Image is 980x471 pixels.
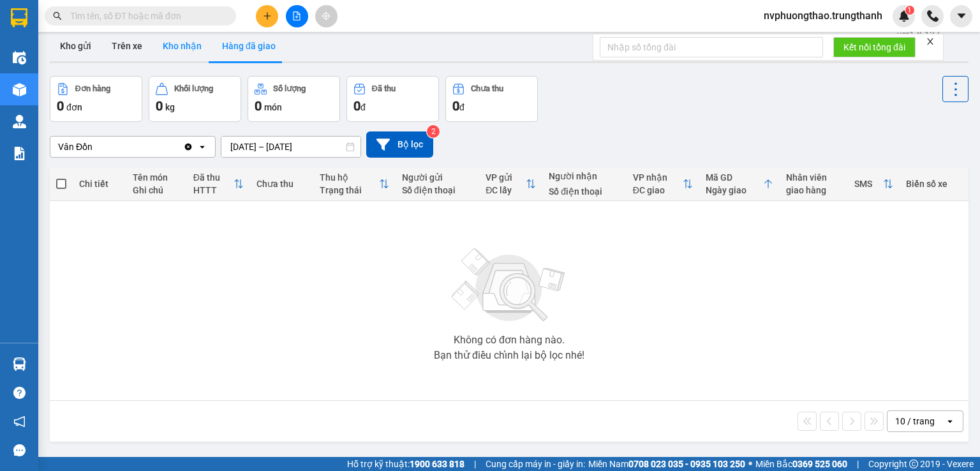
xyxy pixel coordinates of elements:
[633,172,683,183] div: VP nhận
[907,6,912,15] span: 1
[79,179,120,189] div: Chi tiết
[848,167,900,201] th: Toggle SortBy
[459,102,464,112] span: đ
[628,459,745,469] strong: 0708 023 035 - 0935 103 250
[427,125,440,138] sup: 2
[212,31,286,61] button: Hàng đã giao
[13,415,26,428] span: notification
[66,102,82,112] span: đơn
[854,179,883,189] div: SMS
[786,172,841,183] div: Nhân viên
[313,167,396,201] th: Toggle SortBy
[133,185,181,195] div: Ghi chú
[833,37,916,57] button: Kết nối tổng đài
[11,8,27,27] img: logo-vxr
[320,172,379,183] div: Thu hộ
[699,167,780,201] th: Toggle SortBy
[193,185,234,195] div: HTTT
[197,142,207,152] svg: open
[94,140,95,153] input: Selected Vân Đồn.
[372,84,396,93] div: Đã thu
[410,459,464,469] strong: 1900 633 818
[843,40,905,54] span: Kết nối tổng đài
[434,350,584,361] div: Bạn thử điều chỉnh lại bộ lọc nhé!
[474,457,476,471] span: |
[402,185,473,195] div: Số điện thoại
[165,102,175,112] span: kg
[346,76,439,122] button: Đã thu0đ
[50,31,101,61] button: Kho gửi
[255,98,262,114] span: 0
[479,167,542,201] th: Toggle SortBy
[600,37,823,57] input: Nhập số tổng đài
[588,457,745,471] span: Miền Nam
[633,185,683,195] div: ĐC giao
[264,102,282,112] span: món
[549,186,620,197] div: Số điện thoại
[950,5,972,27] button: caret-down
[53,11,62,20] span: search
[221,137,360,157] input: Select a date range.
[347,457,464,471] span: Hỗ trợ kỹ thuật:
[13,387,26,399] span: question-circle
[927,10,939,22] img: phone-icon
[909,460,918,468] span: copyright
[905,6,914,15] sup: 1
[193,172,234,183] div: Đã thu
[174,84,213,93] div: Khối lượng
[70,9,221,23] input: Tìm tên, số ĐT hoặc mã đơn
[315,5,338,27] button: aim
[286,5,308,27] button: file-add
[183,142,193,152] svg: Clear value
[13,51,26,64] img: warehouse-icon
[956,10,967,22] span: caret-down
[786,185,841,195] div: giao hàng
[248,76,340,122] button: Số lượng0món
[57,98,64,114] span: 0
[754,8,893,24] span: nvphuongthao.trungthanh
[706,185,764,195] div: Ngày giao
[748,461,752,467] span: ⚪️
[486,185,526,195] div: ĐC lấy
[13,444,26,456] span: message
[452,98,459,114] span: 0
[58,140,93,153] div: Vân Đồn
[898,10,910,22] img: icon-new-feature
[292,11,301,20] span: file-add
[152,31,212,61] button: Kho nhận
[366,131,433,158] button: Bộ lọc
[486,457,585,471] span: Cung cấp máy in - giấy in:
[256,5,278,27] button: plus
[187,167,250,201] th: Toggle SortBy
[133,172,181,183] div: Tên món
[360,102,366,112] span: đ
[13,147,26,160] img: solution-icon
[706,172,764,183] div: Mã GD
[792,459,847,469] strong: 0369 525 060
[149,76,241,122] button: Khối lượng0kg
[263,11,272,20] span: plus
[627,167,699,201] th: Toggle SortBy
[471,84,503,93] div: Chưa thu
[156,98,163,114] span: 0
[50,76,142,122] button: Đơn hàng0đơn
[445,241,573,330] img: svg+xml;base64,PHN2ZyBjbGFzcz0ibGlzdC1wbHVnX19zdmciIHhtbG5zPSJodHRwOi8vd3d3LnczLm9yZy8yMDAwL3N2Zy...
[895,415,935,428] div: 10 / trang
[322,11,330,20] span: aim
[755,457,847,471] span: Miền Bắc
[101,31,152,61] button: Trên xe
[13,83,26,96] img: warehouse-icon
[353,98,360,114] span: 0
[256,179,307,189] div: Chưa thu
[926,37,935,46] span: close
[945,416,955,426] svg: open
[454,335,565,345] div: Không có đơn hàng nào.
[402,172,473,183] div: Người gửi
[13,115,26,128] img: warehouse-icon
[320,185,379,195] div: Trạng thái
[549,171,620,181] div: Người nhận
[445,76,538,122] button: Chưa thu0đ
[486,172,526,183] div: VP gửi
[13,357,26,371] img: warehouse-icon
[273,84,306,93] div: Số lượng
